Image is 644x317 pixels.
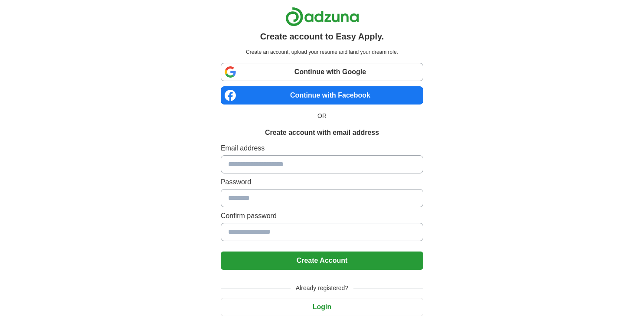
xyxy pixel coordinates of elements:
[265,127,379,138] h1: Create account with email address
[221,252,423,270] button: Create Account
[221,86,423,105] a: Continue with Facebook
[260,30,384,43] h1: Create account to Easy Apply.
[221,211,423,221] label: Confirm password
[291,284,353,293] span: Already registered?
[221,143,423,154] label: Email address
[222,48,422,56] p: Create an account, upload your resume and land your dream role.
[221,303,423,310] a: Login
[285,7,359,26] img: Adzuna logo
[221,298,423,316] button: Login
[221,177,423,187] label: Password
[312,111,332,121] span: OR
[221,63,423,81] a: Continue with Google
